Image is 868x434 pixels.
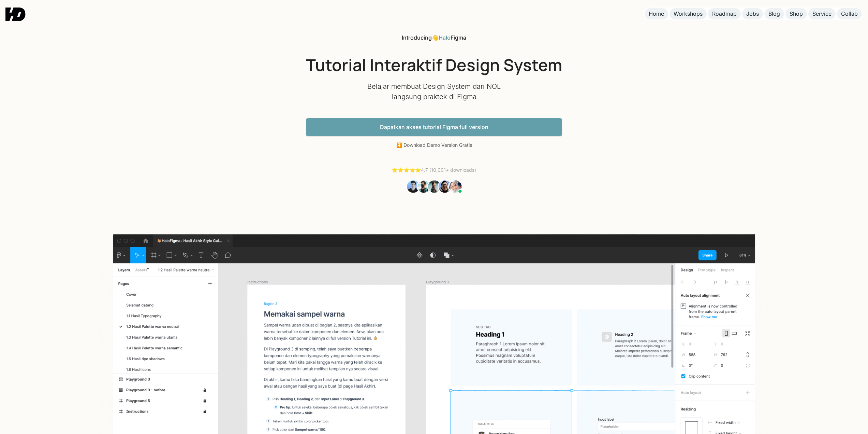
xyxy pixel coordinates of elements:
[392,167,476,174] div: 4.7 (10,001+ downloads)
[645,8,668,19] a: Home
[768,10,780,17] div: Blog
[306,118,562,136] a: Dapatkan akses tutorial Figma full version
[366,81,502,102] p: Belajar membuat Design System dari NOL langsung praktek di Figma
[439,34,451,41] a: Halo
[785,8,807,19] a: Shop
[712,10,737,17] div: Roadmap
[402,34,466,41] div: 👋
[841,10,858,17] div: Collab
[406,179,462,194] img: Students Tutorial Belajar UI Design dari NOL Figma HaloFigma
[708,8,741,19] a: Roadmap
[670,8,707,19] a: Workshops
[808,8,836,19] a: Service
[451,34,466,41] span: Figma
[674,10,703,17] div: Workshops
[392,167,421,173] a: ⭐️⭐️⭐️⭐️⭐️
[306,55,562,75] h1: Tutorial Interaktif Design System
[746,10,759,17] div: Jobs
[396,142,472,148] a: ⏬ Download Demo Version Gratis
[790,10,803,17] div: Shop
[764,8,784,19] a: Blog
[812,10,832,17] div: Service
[649,10,664,17] div: Home
[837,8,862,19] a: Collab
[742,8,763,19] a: Jobs
[402,34,432,41] span: Introducing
